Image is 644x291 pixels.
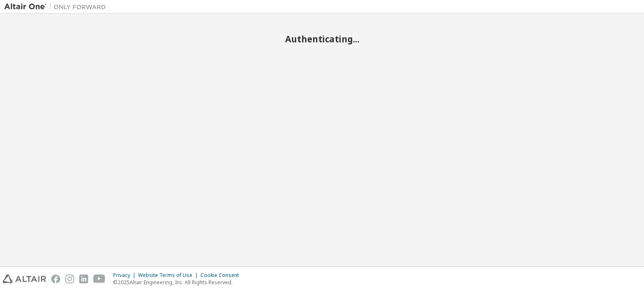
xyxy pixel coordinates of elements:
[79,274,88,283] img: linkedin.svg
[200,272,244,279] div: Cookie Consent
[65,274,74,283] img: instagram.svg
[93,274,105,283] img: youtube.svg
[4,3,110,11] img: Altair One
[4,33,640,44] h2: Authenticating...
[3,274,46,283] img: altair_logo.svg
[51,274,60,283] img: facebook.svg
[113,279,244,286] p: © 2025 Altair Engineering, Inc. All Rights Reserved.
[113,272,138,279] div: Privacy
[138,272,200,279] div: Website Terms of Use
